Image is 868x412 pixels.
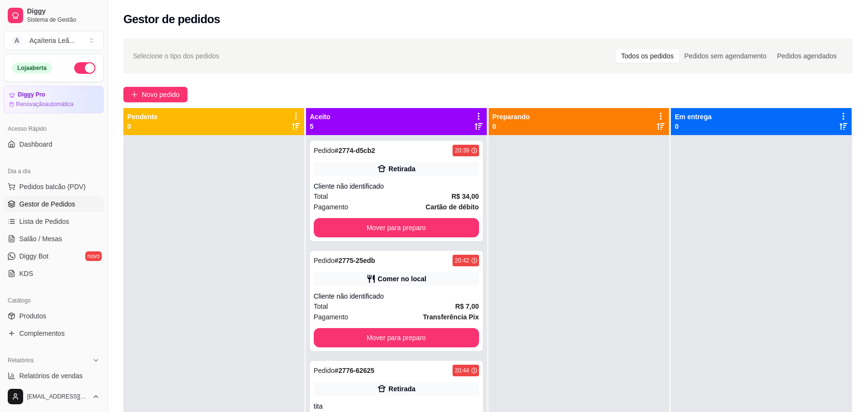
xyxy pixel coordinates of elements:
div: Todos os pedidos [616,49,679,63]
div: Retirada [388,164,415,174]
span: Pedidos balcão (PDV) [19,182,86,192]
p: Em entrega [675,112,711,122]
span: Diggy [27,7,100,16]
span: Relatórios de vendas [19,371,83,381]
span: Total [314,191,328,202]
span: Pagamento [314,202,348,212]
strong: Transferência Pix [423,313,479,321]
p: Pendente [127,112,158,122]
span: [EMAIL_ADDRESS][DOMAIN_NAME] [27,393,88,400]
div: Retirada [388,384,415,394]
strong: Cartão de débito [426,203,479,211]
p: 0 [493,122,530,131]
article: Renovação automática [16,100,73,108]
button: Mover para preparo [314,218,479,237]
button: Alterar Status [74,62,95,74]
span: Dashboard [19,139,53,149]
a: Diggy ProRenovaçãoautomática [4,86,104,113]
div: Comer no local [378,274,427,284]
button: Select a team [4,31,104,50]
a: KDS [4,266,104,281]
span: Novo pedido [142,89,180,100]
article: Diggy Pro [18,91,45,98]
strong: R$ 34,00 [452,192,479,200]
h2: Gestor de pedidos [123,12,220,27]
span: Pedido [314,147,335,154]
div: Acesso Rápido [4,121,104,137]
span: Produtos [19,311,46,321]
a: Dashboard [4,137,104,152]
button: Novo pedido [123,87,187,102]
a: Lista de Pedidos [4,214,104,229]
div: tita [314,401,479,411]
strong: # 2775-25edb [334,257,375,264]
span: Relatórios [8,357,34,364]
button: [EMAIL_ADDRESS][DOMAIN_NAME] [4,385,104,408]
div: Cliente não identificado [314,181,479,191]
span: Gestor de Pedidos [19,199,75,209]
div: Dia a dia [4,164,104,179]
span: Complementos [19,329,65,338]
div: 20:39 [454,147,469,154]
strong: R$ 7,00 [455,302,479,310]
div: Cliente não identificado [314,291,479,301]
div: 20:42 [454,257,469,264]
div: Açaíteria Leã ... [29,36,75,45]
strong: # 2776-62625 [334,367,374,374]
a: Produtos [4,308,104,324]
a: Complementos [4,326,104,341]
div: Pedidos agendados [772,49,842,63]
div: Catálogo [4,293,104,308]
a: Salão / Mesas [4,231,104,247]
p: 0 [675,122,711,131]
span: Sistema de Gestão [27,16,100,24]
div: 20:44 [454,367,469,374]
p: 0 [127,122,158,131]
span: Diggy Bot [19,251,49,261]
p: 5 [310,122,331,131]
span: Pagamento [314,312,348,322]
button: Mover para preparo [314,328,479,347]
span: A [12,36,22,45]
span: plus [131,91,138,98]
a: Diggy Botnovo [4,248,104,264]
span: Pedido [314,257,335,264]
span: Lista de Pedidos [19,217,69,226]
span: Pedido [314,367,335,374]
a: DiggySistema de Gestão [4,4,104,27]
a: Relatórios de vendas [4,368,104,384]
span: Total [314,301,328,312]
span: KDS [19,269,33,278]
button: Pedidos balcão (PDV) [4,179,104,194]
div: Pedidos sem agendamento [679,49,772,63]
span: Salão / Mesas [19,234,62,244]
strong: # 2774-d5cb2 [334,147,375,154]
a: Gestor de Pedidos [4,196,104,212]
div: Loja aberta [12,63,52,73]
p: Aceito [310,112,331,122]
span: Selecione o tipo dos pedidos [133,51,219,61]
p: Preparando [493,112,530,122]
